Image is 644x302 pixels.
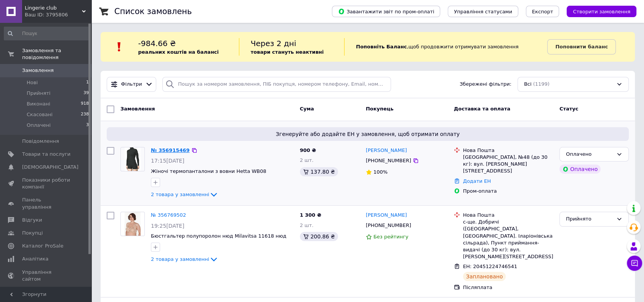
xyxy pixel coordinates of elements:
span: 17:15[DATE] [151,158,184,164]
div: 200.86 ₴ [300,232,338,241]
span: Експорт [532,9,553,14]
input: Пошук [4,27,90,40]
div: Післяплата [463,284,553,291]
div: [PHONE_NUMBER] [364,221,413,230]
span: [DEMOGRAPHIC_DATA] [22,164,78,171]
span: 1 300 ₴ [300,212,321,218]
span: Покупці [22,230,43,236]
span: Lingerie club [25,5,82,11]
span: Всі [524,81,532,88]
span: Товари та послуги [22,151,70,158]
span: 19:25[DATE] [151,223,184,229]
div: Заплановано [463,272,506,281]
span: Створити замовлення [573,9,630,14]
span: Cума [300,106,314,112]
a: Жіночі термопанталони з вовни Hetta WB08 [151,168,266,174]
span: 2 товара у замовленні [151,192,209,197]
a: 2 товара у замовленні [151,192,218,197]
button: Завантажити звіт по пром-оплаті [332,6,440,17]
a: № 356915469 [151,147,190,153]
span: 900 ₴ [300,147,316,153]
span: Через 2 дні [251,39,296,48]
span: Управління сайтом [22,269,70,283]
img: Фото товару [125,212,140,236]
span: Виконані [27,101,50,107]
span: 2 шт. [300,222,314,228]
span: Замовлення та повідомлення [22,47,91,61]
button: Чат з покупцем [627,256,642,271]
div: 137.80 ₴ [300,167,338,176]
span: Доставка та оплата [454,106,510,112]
span: ЕН: 20451224746541 [463,264,517,269]
span: 39 [83,90,89,97]
span: Статус [559,106,578,112]
div: Нова Пошта [463,212,553,219]
a: Бюстгальтер полупоролон нюд Milavitsa 11618 нюд [151,233,286,239]
span: Замовлення [120,106,155,112]
button: Експорт [526,6,559,17]
span: 238 [81,111,89,118]
b: Поповніть Баланс [356,44,407,50]
span: Управління статусами [454,9,512,14]
a: Фото товару [120,147,145,171]
span: 2 товара у замовленні [151,256,209,262]
span: Оплачені [27,122,51,129]
span: Показники роботи компанії [22,177,70,190]
span: Без рейтингу [373,234,409,240]
span: Нові [27,79,38,86]
a: Створити замовлення [559,8,636,14]
a: Поповнити баланс [547,39,616,54]
span: (1199) [533,81,549,87]
span: Аналітика [22,256,48,262]
button: Створити замовлення [567,6,636,17]
span: 918 [81,101,89,107]
span: Згенеруйте або додайте ЕН у замовлення, щоб отримати оплату [110,130,626,138]
div: с-ще. Добричі ([GEOGRAPHIC_DATA], [GEOGRAPHIC_DATA]. Іларіонівська сільрада), Пункт приймання-вид... [463,219,553,260]
div: Оплачено [566,150,613,158]
span: Збережені фільтри: [460,81,511,88]
span: Каталог ProSale [22,243,63,249]
img: :exclamation: [114,41,125,53]
span: Повідомлення [22,138,59,145]
div: Ваш ID: 3795806 [25,11,91,18]
span: Панель управління [22,197,70,210]
input: Пошук за номером замовлення, ПІБ покупця, номером телефону, Email, номером накладної [162,77,391,92]
span: Фільтри [121,81,142,88]
span: 2 шт. [300,157,314,163]
a: [PERSON_NAME] [366,212,407,219]
div: Оплачено [559,165,601,174]
button: Управління статусами [448,6,518,17]
span: Замовлення [22,67,54,74]
b: Поповнити баланс [555,44,608,50]
div: Нова Пошта [463,147,553,154]
span: 3 [86,122,89,129]
span: Завантажити звіт по пром-оплаті [338,8,434,15]
div: Прийнято [566,215,613,223]
a: № 356769502 [151,212,186,218]
a: Додати ЕН [463,178,491,184]
span: 1 [86,79,89,86]
div: [GEOGRAPHIC_DATA], №48 (до 30 кг): вул. [PERSON_NAME][STREET_ADDRESS] [463,154,553,175]
a: [PERSON_NAME] [366,147,407,154]
div: , щоб продовжити отримувати замовлення [344,38,547,56]
h1: Список замовлень [114,7,192,16]
span: Прийняті [27,90,50,97]
b: товари стануть неактивні [251,49,324,55]
div: Пром-оплата [463,188,553,195]
div: [PHONE_NUMBER] [364,156,413,166]
span: Скасовані [27,111,53,118]
span: Відгуки [22,217,42,224]
span: Покупець [366,106,394,112]
span: -984.66 ₴ [138,39,176,48]
b: реальних коштів на балансі [138,49,219,55]
a: 2 товара у замовленні [151,256,218,262]
img: Фото товару [125,147,140,171]
span: 100% [373,169,388,175]
a: Фото товару [120,212,145,236]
